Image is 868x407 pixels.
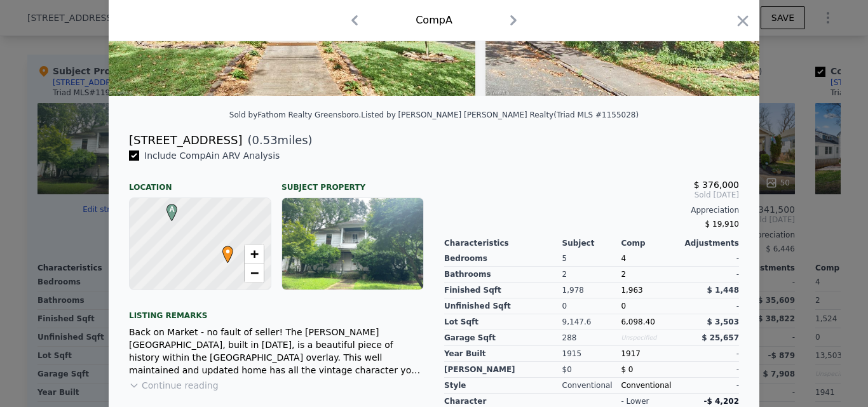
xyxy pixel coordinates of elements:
div: 5 [562,251,621,267]
div: 1917 [621,346,680,362]
div: Subject [562,238,621,248]
span: • [219,242,236,261]
span: Sold [DATE] [444,190,739,200]
div: Lot Sqft [444,314,562,330]
span: ( miles) [242,131,312,149]
div: - [680,298,739,314]
div: A [163,204,171,211]
span: − [250,265,259,281]
div: - [680,267,739,283]
div: Unfinished Sqft [444,298,562,314]
div: - [680,346,739,362]
div: - [680,251,739,267]
div: Bedrooms [444,251,562,267]
div: $0 [562,362,621,378]
span: $ 3,503 [707,317,739,326]
div: Finished Sqft [444,283,562,298]
div: - lower [621,396,649,406]
div: • [219,246,227,253]
div: Conventional [562,378,621,394]
span: $ 19,910 [705,220,739,229]
span: $ 25,657 [702,333,739,342]
div: Comp A [416,13,452,28]
span: 1,963 [621,286,642,295]
div: Adjustments [680,238,739,248]
div: Bathrooms [444,267,562,283]
div: 2 [621,267,680,283]
div: Comp [621,238,680,248]
button: Continue reading [129,379,219,392]
div: Subject Property [281,172,424,192]
div: Sold by Fathom Realty Greensboro . [229,110,361,119]
div: 0 [562,298,621,314]
span: 0.53 [252,133,278,147]
span: 4 [621,254,626,263]
span: A [163,204,180,215]
div: Garage Sqft [444,330,562,346]
span: $ 1,448 [707,286,739,295]
span: -$ 4,202 [704,397,739,406]
div: - [680,378,739,394]
div: Conventional [621,378,680,394]
div: Year Built [444,346,562,362]
div: Location [129,172,271,192]
div: 1,978 [562,283,621,298]
div: Appreciation [444,205,739,215]
div: 1915 [562,346,621,362]
div: Style [444,378,562,394]
span: 6,098.40 [621,317,654,326]
div: Listed by [PERSON_NAME] [PERSON_NAME] Realty (Triad MLS #1155028) [361,110,639,119]
span: + [250,246,259,262]
div: Characteristics [444,238,562,248]
span: Include Comp A in ARV Analysis [139,150,285,161]
span: $ 376,000 [694,180,739,190]
div: [PERSON_NAME] [444,362,562,378]
div: Back on Market - no fault of seller! The [PERSON_NAME][GEOGRAPHIC_DATA], built in [DATE], is a be... [129,326,424,377]
div: - [680,362,739,378]
span: 0 [621,302,626,310]
a: Zoom out [245,264,264,283]
div: 2 [562,267,621,283]
div: 288 [562,330,621,346]
div: [STREET_ADDRESS] [129,131,242,149]
a: Zoom in [245,244,264,264]
span: $ 0 [621,365,633,374]
div: Unspecified [621,330,680,346]
div: 9,147.6 [562,314,621,330]
div: Listing remarks [129,300,424,321]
